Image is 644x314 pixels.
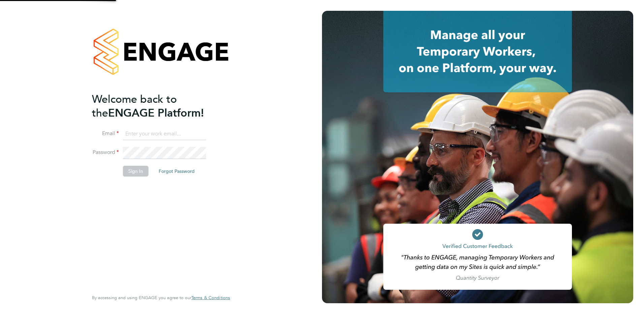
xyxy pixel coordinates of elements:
[191,295,230,301] span: Terms & Conditions
[92,295,230,301] span: By accessing and using ENGAGE you agree to our
[123,166,149,177] button: Sign In
[123,128,206,140] input: Enter your work email...
[92,92,223,120] h2: ENGAGE Platform!
[92,93,177,120] span: Welcome back to the
[153,166,200,177] button: Forgot Password
[92,149,119,156] label: Password
[92,130,119,137] label: Email
[191,295,230,301] a: Terms & Conditions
